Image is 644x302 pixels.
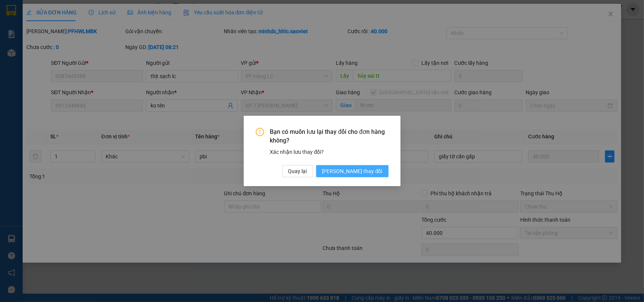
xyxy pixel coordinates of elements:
[288,167,307,175] span: Quay lại
[322,167,383,175] span: [PERSON_NAME] thay đổi
[256,128,264,136] span: exclamation-circle
[316,165,389,177] button: [PERSON_NAME] thay đổi
[270,128,389,145] span: Bạn có muốn lưu lại thay đổi cho đơn hàng không?
[270,148,389,156] div: Xác nhận lưu thay đổi?
[282,165,313,177] button: Quay lại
